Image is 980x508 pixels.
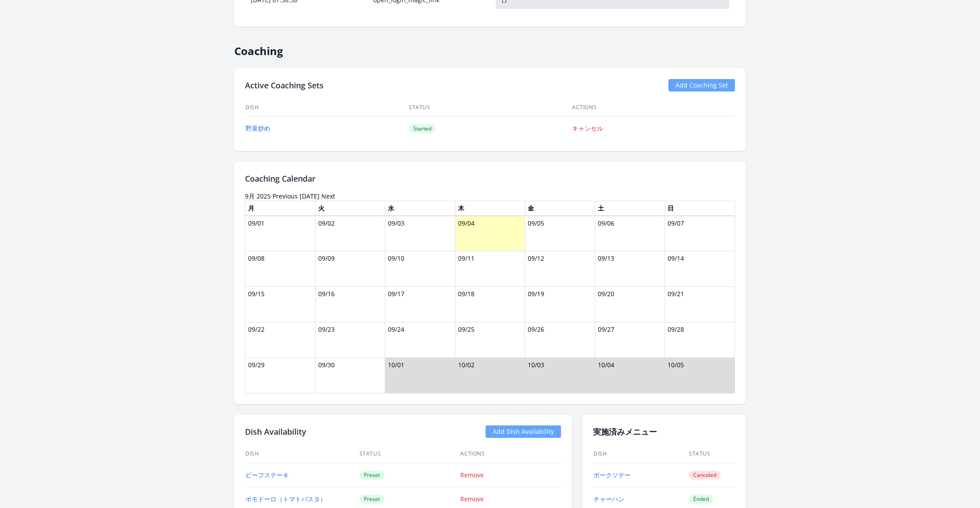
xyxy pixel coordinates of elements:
a: ポークソテー [593,471,631,479]
td: 09/12 [525,251,595,287]
td: 09/25 [455,322,525,358]
th: 木 [455,201,525,216]
td: 10/04 [595,358,665,393]
td: 09/18 [455,287,525,322]
td: 09/03 [385,216,455,251]
th: Actions [572,99,735,117]
th: 火 [315,201,385,216]
th: 土 [595,201,665,216]
a: Remove [460,471,484,479]
th: 月 [245,201,316,216]
a: ポモドーロ（トマトパスタ） [245,495,326,503]
td: 09/01 [245,216,316,251]
th: Dish [245,445,359,463]
td: 09/04 [455,216,525,251]
th: 水 [385,201,455,216]
a: [DATE] [300,192,320,200]
span: Preset [360,471,384,480]
td: 10/02 [455,358,525,393]
th: Actions [460,445,561,463]
span: Ended [689,495,713,504]
th: 金 [525,201,595,216]
th: Status [408,99,572,117]
td: 09/13 [595,251,665,287]
a: Add Dish Availability [486,425,561,438]
a: Previous [273,192,298,200]
td: 09/11 [455,251,525,287]
a: Remove [460,495,484,503]
th: Dish [245,99,408,117]
td: 09/23 [315,322,385,358]
th: Status [359,445,460,463]
a: Add Coaching Set [668,79,735,91]
td: 09/26 [525,322,595,358]
td: 09/21 [665,287,735,322]
td: 09/24 [385,322,455,358]
td: 09/05 [525,216,595,251]
span: Preset [360,495,384,504]
td: 09/15 [245,287,316,322]
td: 10/01 [385,358,455,393]
th: Dish [593,445,688,463]
td: 09/20 [595,287,665,322]
span: Canceled [689,471,721,480]
a: 野菜炒め [245,124,270,132]
td: 09/17 [385,287,455,322]
td: 09/14 [665,251,735,287]
time: 9月 2025 [245,192,271,200]
h2: Coaching Calendar [245,172,735,185]
td: 10/05 [665,358,735,393]
td: 09/10 [385,251,455,287]
td: 09/19 [525,287,595,322]
a: チャーハン [593,495,624,503]
td: 09/06 [595,216,665,251]
td: 09/27 [595,322,665,358]
th: 日 [665,201,735,216]
span: Started [409,124,436,133]
td: 09/02 [315,216,385,251]
td: 09/30 [315,358,385,393]
td: 09/28 [665,322,735,358]
td: 10/03 [525,358,595,393]
h2: Dish Availability [245,425,306,438]
td: 09/08 [245,251,316,287]
h2: 実施済みメニュー [593,425,735,438]
h2: Coaching [234,37,746,58]
td: 09/07 [665,216,735,251]
th: Status [688,445,735,463]
td: 09/16 [315,287,385,322]
a: ビーフステーキ [245,471,289,479]
td: 09/22 [245,322,316,358]
h2: Active Coaching Sets [245,79,324,91]
a: Next [321,192,335,200]
a: キャンセル [572,124,603,132]
td: 09/29 [245,358,316,393]
td: 09/09 [315,251,385,287]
